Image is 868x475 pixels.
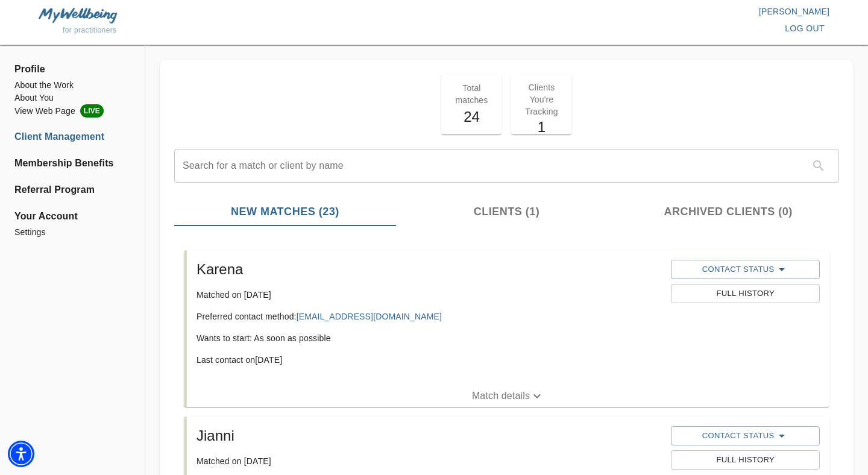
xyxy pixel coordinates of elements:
button: Contact Status [671,426,819,445]
span: log out [785,21,825,36]
span: for practitioners [63,26,117,34]
img: MyWellbeing [39,8,117,23]
span: Full History [677,287,813,301]
p: Last contact on [DATE] [197,354,661,366]
div: Accessibility Menu [8,441,34,467]
button: Full History [671,450,819,470]
p: Preferred contact method: [197,310,661,322]
p: [PERSON_NAME] [434,5,829,17]
button: Contact Status [671,260,819,279]
p: Match details [472,389,530,403]
span: Contact Status [677,262,813,277]
a: [EMAIL_ADDRESS][DOMAIN_NAME] [297,312,442,321]
p: Wants to start: As soon as possible [197,332,661,344]
span: Your Account [14,209,130,224]
p: Total matches [448,82,494,106]
p: Clients You're Tracking [518,81,564,118]
button: Match details [187,385,829,407]
span: Contact Status [677,429,813,443]
span: LIVE [80,104,104,118]
span: New Matches (23) [181,204,389,220]
span: Clients (1) [403,204,611,220]
li: View Web Page [14,104,130,118]
a: About the Work [14,79,130,92]
span: Profile [14,62,130,77]
a: Membership Benefits [14,156,130,171]
span: Archived Clients (0) [624,204,832,220]
h5: Karena [197,260,661,279]
a: Client Management [14,130,130,144]
a: About You [14,92,130,104]
h5: Jianni [197,426,661,445]
a: View Web PageLIVE [14,104,130,118]
p: Matched on [DATE] [197,455,661,467]
p: Matched on [DATE] [197,289,661,301]
h5: 24 [448,107,494,127]
h5: 1 [518,118,564,137]
a: Settings [14,226,130,239]
a: Referral Program [14,183,130,197]
button: log out [780,17,829,40]
button: Full History [671,284,819,303]
span: Full History [677,453,813,467]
